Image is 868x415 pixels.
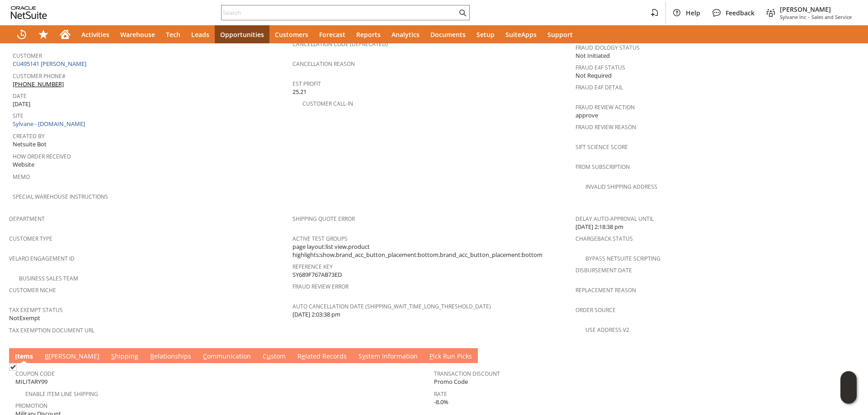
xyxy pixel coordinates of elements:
div: Shortcuts [33,25,54,43]
a: Shipping Quote Error [292,215,355,223]
a: Fraud Review Reason [576,123,636,131]
a: Tax Exemption Document URL [9,326,94,334]
a: Coupon Code [15,370,55,378]
a: How Order Received [13,153,71,160]
span: Warehouse [120,30,155,39]
a: System Information [356,352,420,362]
a: Leads [186,25,215,43]
span: Oracle Guided Learning Widget. To move around, please hold and drag [840,388,857,404]
span: Feedback [726,9,755,17]
a: Unrolled view on [843,350,854,361]
a: Fraud Review Action [576,103,635,111]
a: Special Warehouse Instructions [13,193,108,201]
a: Opportunities [215,25,269,43]
a: Fraud Idology Status [576,44,640,51]
a: Shipping [109,352,141,362]
a: Sylvane - [DOMAIN_NAME] [13,120,87,128]
span: SY689F767AB73ED [292,270,342,279]
a: Customer Phone# [13,72,66,80]
a: Disbursement Date [576,266,632,274]
a: Pick Run Picks [427,352,474,362]
a: Activities [76,25,115,43]
span: C [203,352,207,360]
a: Transaction Discount [434,370,500,378]
a: Site [13,112,24,120]
span: Analytics [392,30,420,39]
span: Leads [191,30,209,39]
span: Setup [476,30,495,39]
a: Fraud E4F Status [576,64,625,71]
a: Memo [13,173,30,181]
a: Replacement reason [576,286,636,294]
span: S [111,352,115,360]
a: Reference Key [292,263,333,270]
a: Use Address V2 [585,326,629,334]
a: Forecast [314,25,351,43]
span: MILITARY99 [15,378,47,386]
span: Tech [166,30,180,39]
svg: Home [60,29,71,40]
span: Forecast [319,30,345,39]
a: Customers [269,25,314,43]
a: Velaro Engagement ID [9,255,75,262]
span: u [267,352,271,360]
span: [PERSON_NAME] [780,5,852,14]
a: Invalid Shipping Address [585,183,657,191]
a: Fraud E4F Detail [576,84,623,91]
span: Customers [275,30,308,39]
a: Business Sales Team [19,275,78,282]
a: Related Records [295,352,349,362]
span: - [808,14,810,20]
span: Support [547,30,573,39]
a: Delay Auto-Approval Until [576,215,654,223]
a: Communication [201,352,253,362]
a: Chargeback Status [576,235,633,242]
span: e [302,352,305,360]
svg: Recent Records [16,29,27,40]
a: Fraud Review Error [292,283,349,290]
iframe: Click here to launch Oracle Guided Learning Help Panel [840,371,857,404]
a: From Subscription [576,163,630,171]
span: [DATE] 2:18:38 pm [576,223,623,231]
a: Customer [13,52,42,60]
span: Not Initiated [576,51,610,60]
a: Customer Call-in [302,100,353,107]
a: Cancellation Reason [292,60,355,68]
a: Home [54,25,76,43]
a: Tech [160,25,186,43]
a: B[PERSON_NAME] [42,352,102,362]
a: Setup [471,25,500,43]
a: Custom [260,352,288,362]
a: Documents [425,25,471,43]
span: 25.21 [292,88,307,96]
a: Analytics [386,25,425,43]
span: -8.0% [434,398,448,406]
span: Sales and Service [811,14,852,20]
span: Reports [356,30,381,39]
span: Activities [81,30,109,39]
img: Checked [9,363,17,371]
a: Date [13,92,27,100]
a: [PHONE_NUMBER] [13,80,64,88]
a: Active Test Groups [292,235,348,242]
span: Help [686,9,700,17]
a: Warehouse [115,25,160,43]
a: Department [9,215,45,223]
a: Relationships [148,352,193,362]
a: Bypass NetSuite Scripting [585,255,660,262]
span: NotExempt [9,314,40,322]
span: R [150,352,154,360]
span: [DATE] 2:03:38 pm [292,310,340,319]
span: [DATE] [13,100,30,108]
a: SuiteApps [500,25,542,43]
a: Order Source [576,306,616,314]
input: Search [222,7,457,18]
a: Reports [351,25,386,43]
a: Est Profit [292,80,321,88]
a: Rate [434,390,447,398]
a: Tax Exempt Status [9,306,63,314]
a: Items [13,352,35,362]
span: P [429,352,433,360]
a: Customer Niche [9,286,56,294]
span: Opportunities [220,30,264,39]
